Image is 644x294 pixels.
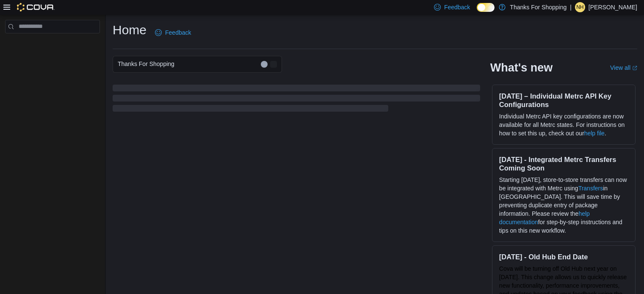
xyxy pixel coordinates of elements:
a: Feedback [152,24,194,41]
p: Individual Metrc API key configurations are now available for all Metrc states. For instructions ... [499,112,628,137]
p: | [570,2,572,12]
div: Natasha Hodnett [575,2,585,12]
h2: What's new [490,61,553,74]
nav: Complex example [5,35,100,55]
h3: [DATE] - Integrated Metrc Transfers Coming Soon [499,155,628,172]
button: Open list of options [270,61,277,68]
h3: [DATE] – Individual Metrc API Key Configurations [499,92,628,109]
p: Starting [DATE], store-to-store transfers can now be integrated with Metrc using in [GEOGRAPHIC_D... [499,176,628,235]
span: Feedback [165,28,191,37]
svg: External link [632,66,637,71]
h1: Home [113,22,146,38]
span: NH [576,2,583,12]
h3: [DATE] - Old Hub End Date [499,253,628,261]
p: [PERSON_NAME] [589,2,637,12]
span: Feedback [444,3,470,11]
a: Transfers [578,185,603,192]
a: help file [584,130,605,137]
button: Clear input [261,61,268,68]
a: View allExternal link [610,64,637,71]
img: Cova [17,3,55,11]
span: Loading [113,86,480,113]
p: Thanks For Shopping [510,2,567,12]
input: Dark Mode [477,3,495,12]
a: help documentation [499,210,590,225]
span: Thanks For Shopping [118,59,174,69]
